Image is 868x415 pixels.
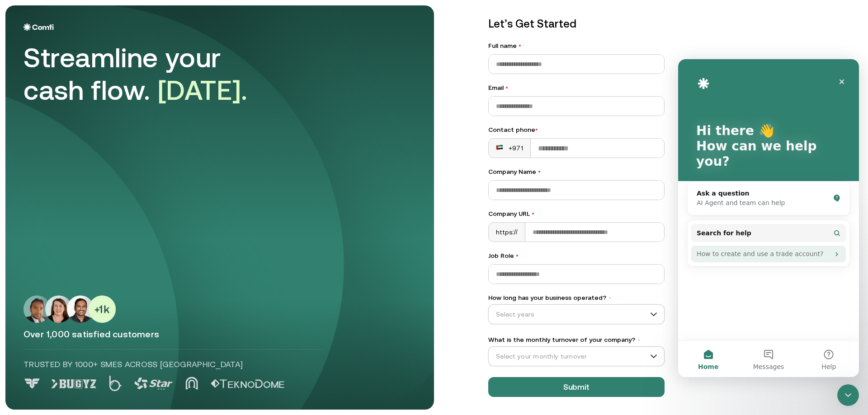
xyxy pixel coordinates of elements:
img: Logo 0 [24,378,41,389]
span: [DATE]. [158,75,248,106]
img: Logo [24,23,54,31]
span: • [532,210,534,217]
img: Logo 3 [134,378,173,390]
label: Company Name [488,167,665,177]
label: Job Role [488,251,665,261]
img: Logo 1 [51,379,96,388]
span: • [538,168,541,175]
span: • [637,337,641,343]
div: Contact phone [488,125,665,135]
label: Full name [488,41,665,51]
div: https:// [489,223,525,242]
label: Company URL [488,209,665,219]
label: How long has your business operated? [488,293,665,303]
p: Over 1,000 satisfied customers [24,328,416,340]
span: • [608,295,612,301]
span: • [535,126,538,133]
span: • [505,84,508,91]
span: • [519,42,521,49]
img: Logo 5 [211,379,284,388]
iframe: Intercom live chat [678,59,859,377]
span: • [516,252,519,259]
p: Let’s Get Started [488,16,665,32]
img: Logo 4 [185,377,198,390]
p: Trusted by 1000+ SMEs across [GEOGRAPHIC_DATA] [24,359,322,370]
img: Logo 2 [109,376,122,391]
iframe: Intercom live chat [837,384,859,406]
div: Streamline your cash flow. [24,42,277,107]
div: +971 [496,144,523,153]
label: What is the monthly turnover of your company? [488,335,665,345]
label: Email [488,83,665,93]
button: Submit [488,377,665,397]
